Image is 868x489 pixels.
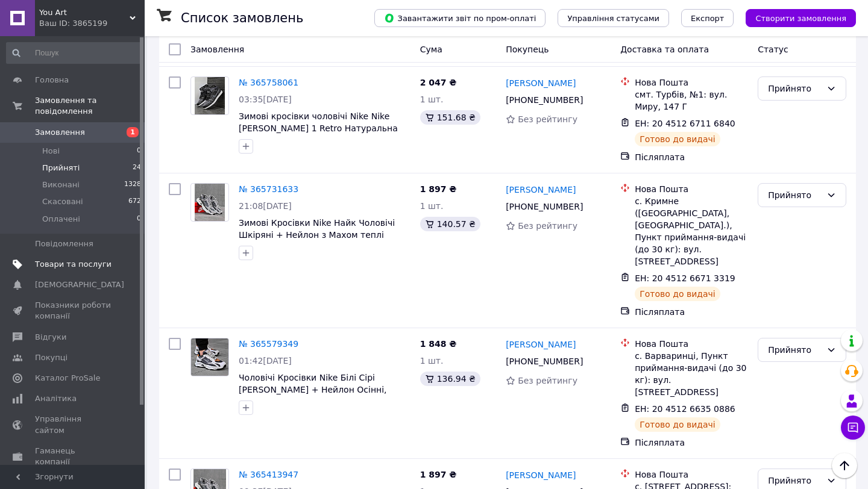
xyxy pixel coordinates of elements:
button: Наверх [832,453,857,478]
span: Замовлення [190,45,244,54]
div: [PHONE_NUMBER] [503,198,585,215]
span: Експорт [691,14,725,23]
a: [PERSON_NAME] [506,184,576,196]
div: Післяплата [635,306,748,318]
a: Фото товару [190,338,229,376]
span: ЕН: 20 4512 6711 6840 [635,119,735,128]
div: Готово до видачі [635,287,720,301]
div: Прийнято [768,343,822,357]
button: Експорт [681,9,734,27]
a: Фото товару [190,76,229,115]
div: Нова Пошта [635,338,748,350]
a: № 365758061 [239,78,298,87]
span: Товари та послуги [35,259,112,270]
span: 01:42[DATE] [239,356,292,366]
div: 136.94 ₴ [420,372,480,386]
div: Післяплата [635,151,748,163]
span: Каталог ProSale [35,373,100,384]
span: [DEMOGRAPHIC_DATA] [35,279,124,290]
a: Чоловічі Кросівки Nike Білі Сірі [PERSON_NAME] + Нейлон Осінні, Кросівки Спортивні Найк Осінь Ней... [239,373,387,419]
span: Прийняті [42,163,80,173]
div: Нова Пошта [635,76,748,89]
span: Повідомлення [35,238,93,249]
span: 1 897 ₴ [420,184,457,194]
span: 1 шт. [420,201,444,211]
div: с. Варваринці, Пункт приймання-видачі (до 30 кг): вул. [STREET_ADDRESS] [635,350,748,398]
div: Готово до видачі [635,132,720,146]
span: 03:35[DATE] [239,95,292,104]
div: смт. Турбів, №1: вул. Миру, 147 Г [635,89,748,113]
button: Створити замовлення [746,9,856,27]
span: Без рейтингу [518,114,577,124]
a: [PERSON_NAME] [506,77,576,89]
span: Створити замовлення [755,14,846,23]
h1: Список замовлень [181,11,303,25]
div: 151.68 ₴ [420,110,480,125]
a: Створити замовлення [734,13,856,22]
span: You Art [39,7,130,18]
img: Фото товару [195,77,225,114]
div: Ваш ID: 3865199 [39,18,145,29]
span: 1 897 ₴ [420,470,457,479]
span: 1 шт. [420,95,444,104]
button: Завантажити звіт по пром-оплаті [374,9,546,27]
span: Без рейтингу [518,221,577,231]
a: № 365413947 [239,470,298,479]
span: Показники роботи компанії [35,300,112,322]
span: Аналітика [35,393,77,404]
span: ЕН: 20 4512 6671 3319 [635,273,735,283]
span: Без рейтингу [518,376,577,385]
span: ЕН: 20 4512 6635 0886 [635,404,735,414]
div: Прийнято [768,188,822,202]
span: Замовлення [35,127,85,138]
span: 24 [133,163,141,173]
img: Фото товару [191,338,228,376]
span: 0 [137,146,141,157]
div: Прийнято [768,82,822,95]
span: Статус [758,45,788,54]
span: Головна [35,75,69,86]
div: Прийнято [768,474,822,487]
span: Покупці [35,352,68,363]
span: Управління сайтом [35,414,112,435]
div: Нова Пошта [635,469,748,481]
a: [PERSON_NAME] [506,469,576,481]
span: Скасовані [42,196,83,207]
span: Завантажити звіт по пром-оплаті [384,13,536,23]
a: Фото товару [190,183,229,222]
div: Нова Пошта [635,183,748,195]
div: Післяплата [635,437,748,449]
span: Нові [42,146,60,157]
img: Фото товару [195,184,225,221]
span: 672 [128,196,141,207]
div: Готово до видачі [635,417,720,432]
div: [PHONE_NUMBER] [503,353,585,370]
span: Виконані [42,179,80,190]
span: 1 848 ₴ [420,339,457,349]
div: [PHONE_NUMBER] [503,92,585,108]
span: 1328 [124,179,141,190]
span: Управління статусами [567,14,659,23]
button: Чат з покупцем [841,416,865,440]
span: 0 [137,214,141,225]
a: № 365731633 [239,184,298,194]
span: 21:08[DATE] [239,201,292,211]
span: Доставка та оплата [620,45,709,54]
span: Відгуки [35,332,66,343]
input: Пошук [6,42,142,64]
a: Зимові кросівки чоловічі Nike Nike [PERSON_NAME] 1 Retro Натуральна Шкіра Хух щільний теплі зима ... [239,111,402,157]
button: Управління статусами [558,9,669,27]
span: 1 шт. [420,356,444,366]
a: Зимові Кросівки Nike Найк Чоловічі Шкіряні + Нейлон з Махом теплі спортивні легкі підошва піна зи... [239,218,410,264]
a: [PERSON_NAME] [506,338,576,350]
span: Оплачені [42,214,80,225]
span: Cума [420,45,442,54]
div: с. Кримне ([GEOGRAPHIC_DATA], [GEOGRAPHIC_DATA].), Пункт приймання-видачі (до 30 кг): вул. [STREE... [635,195,748,267]
span: Замовлення та повідомлення [35,95,145,117]
span: Гаманець компанії [35,446,112,467]
span: 2 047 ₴ [420,78,457,87]
a: № 365579349 [239,339,298,349]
